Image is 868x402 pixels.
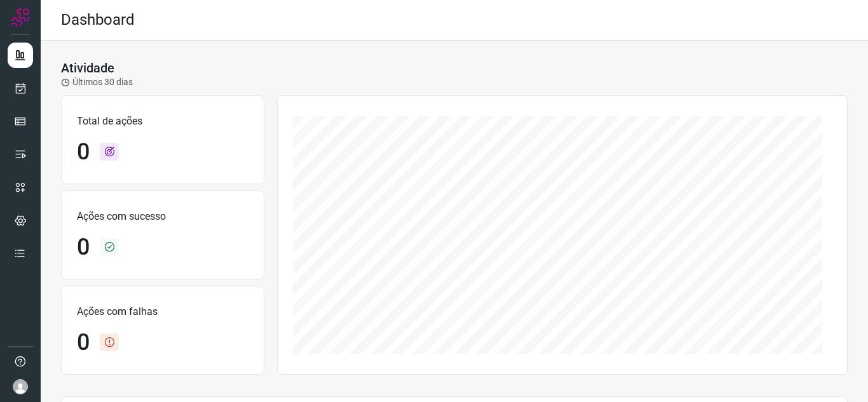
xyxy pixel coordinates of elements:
p: Total de ações [77,114,248,129]
h1: 0 [77,234,90,261]
h3: Atividade [61,60,114,76]
p: Ações com falhas [77,304,248,319]
p: Últimos 30 dias [61,76,133,89]
h2: Dashboard [61,11,135,29]
p: Ações com sucesso [77,209,248,224]
img: avatar-user-boy.jpg [13,379,28,394]
h1: 0 [77,138,90,166]
img: Logo [11,8,30,27]
h1: 0 [77,329,90,356]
